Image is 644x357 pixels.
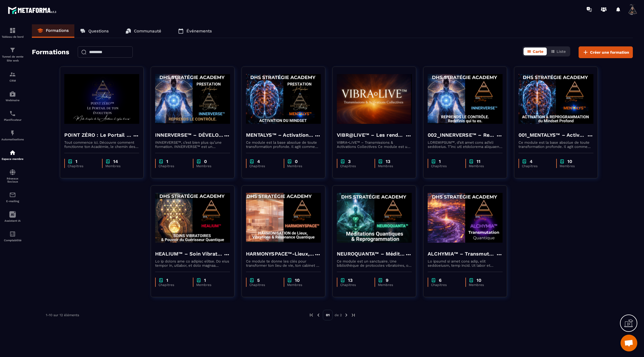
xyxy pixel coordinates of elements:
img: chapter [431,278,436,283]
p: Membres [469,283,497,287]
p: 0 [295,159,298,164]
p: de 2 [335,313,342,317]
a: formationformationTableau de bord [1,23,24,42]
p: 1 [166,159,168,164]
p: INNERVERSE™, c’est bien plus qu’une formation. INNERVERSE™ est un sanctuaire intérieur. Un rituel... [155,140,230,149]
img: formation-background [428,71,503,127]
img: chapter [158,159,164,164]
p: Lo ip dolors ame co adipisc elitse. Do eius tempor in, utlabor, et dolo magnaa enimadmin veniamqu... [155,259,230,268]
p: Chapitres [68,164,96,168]
p: 5 [257,278,260,283]
a: automationsautomationsWebinaire [1,86,24,106]
img: accountant [9,231,16,237]
a: Événements [172,24,217,38]
h2: Formations [32,46,69,58]
a: formation-background002_INNERVERSE™ – Reprogrammation Quantique & Activation du Soi RéelLOREMIPSU... [423,67,514,185]
img: formation-background [246,71,321,127]
img: chapter [378,278,383,283]
a: formation-backgroundNEUROQUANTA™ – Méditations Quantiques de ReprogrammationCe module est un sanc... [332,185,423,304]
img: next [351,313,356,318]
a: formationformationTunnel de vente Site web [1,42,24,67]
h4: 002_INNERVERSE™ – Reprogrammation Quantique & Activation du Soi Réel [428,131,496,139]
p: Comptabilité [1,239,24,242]
h4: VIBR@LIVE™ – Les rendez-vous d’intégration vivante [337,131,405,139]
p: 1-10 sur 12 éléments [46,313,79,317]
h4: HARMONYSPACE™-Lieux, Vibrations & Résonance Quantique [246,250,314,258]
h4: NEUROQUANTA™ – Méditations Quantiques de Reprogrammation [337,250,405,258]
p: Chapitres [340,283,369,287]
img: formation-background [518,71,593,127]
a: formation-backgroundHEALIUM™ – Soin Vibratoire & Pouvoir du Guérisseur QuantiqueLo ip dolors ame ... [151,185,241,304]
p: VIBRA•LIVE™ – Transmissions & Activations Collectives Ce module est un espace vivant. [PERSON_NAM... [337,140,412,149]
a: formation-backgroundHARMONYSPACE™-Lieux, Vibrations & Résonance QuantiqueCe module te donne les ... [241,185,332,304]
a: automationsautomationsAutomatisations [1,126,24,145]
img: chapter [196,159,201,164]
img: chapter [287,159,292,164]
p: 3 [348,159,351,164]
p: 10 [567,159,572,164]
a: Assistant IA [1,207,24,226]
img: automations [9,130,16,136]
p: Tout commence ici. Découvre comment fonctionne ton Académie, le chemin des formations, et les clé... [64,140,139,149]
img: formation-background [155,190,230,246]
p: 01 [323,310,333,320]
a: emailemailE-mailing [1,187,24,207]
img: formation [9,47,16,53]
a: Communauté [120,24,167,38]
p: Membres [105,164,134,168]
a: Questions [74,24,114,38]
h4: HEALIUM™ – Soin Vibratoire & Pouvoir du Guérisseur Quantique [155,250,223,258]
p: 9 [386,278,389,283]
p: CRM [1,79,24,82]
p: Chapitres [522,164,551,168]
img: chapter [196,278,201,283]
p: 4 [530,159,532,164]
p: 10 [477,278,481,283]
p: 13 [386,159,390,164]
a: social-networksocial-networkRéseaux Sociaux [1,165,24,187]
button: Créer une formation [579,46,633,58]
img: chapter [560,159,565,164]
img: formation-background [337,71,412,127]
img: chapter [378,159,383,164]
p: Questions [88,29,109,34]
p: Chapitres [158,283,187,287]
img: formation-background [246,190,321,246]
p: 6 [439,278,442,283]
p: Chapitres [249,164,278,168]
img: logo [8,5,58,15]
p: 14 [113,159,118,164]
div: Ouvrir le chat [621,335,637,351]
img: chapter [469,159,474,164]
p: LOREMIPSUM™, d’sit amet cons ad’eli seddoeius. T’inc utl etdolorema aliquaeni ad minimveniamqui n... [428,140,503,149]
p: Ce module est un sanctuaire. Une bibliothèque de protocoles vibratoires, où chaque méditation agi... [337,259,412,268]
img: prev [309,313,314,318]
p: Membres [287,283,315,287]
a: accountantaccountantComptabilité [1,226,24,246]
h4: POINT ZÉRO : Le Portail de ton évolution [64,131,132,139]
a: automationsautomationsEspace membre [1,145,24,165]
p: 10 [295,278,300,283]
img: prev [316,313,321,318]
p: Membres [196,164,224,168]
button: Liste [547,48,569,55]
p: Ce module est la base absolue de toute transformation profonde. Il agit comme une activation du n... [518,140,593,149]
a: formation-backgroundMENTALYS™ – Activation du MindsetCe module est la base absolue de toute trans... [241,67,332,185]
p: Espace membre [1,157,24,160]
p: Planificateur [1,118,24,121]
p: 4 [257,159,260,164]
p: 0 [204,159,207,164]
h4: ALCHYMIA™ – Transmutation Quantique [428,250,496,258]
img: social-network [9,169,16,176]
button: Carte [524,48,547,55]
img: formation-background [428,190,503,246]
p: 1 [75,159,77,164]
p: Membres [287,164,315,168]
p: E-mailing [1,200,24,203]
a: formation-backgroundINNERVERSE™ – DÉVELOPPEMENT DE LA CONSCIENCEINNERVERSE™, c’est bien plus qu’u... [151,67,241,185]
p: Réseaux Sociaux [1,177,24,183]
p: Chapitres [158,164,187,168]
a: schedulerschedulerPlanificateur [1,106,24,126]
img: scheduler [9,110,16,117]
span: Liste [557,49,566,54]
